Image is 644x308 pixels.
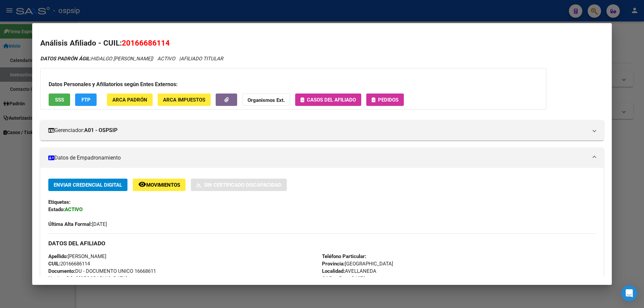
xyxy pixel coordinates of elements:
div: Open Intercom Messenger [621,285,637,301]
strong: Nacionalidad: [48,275,79,282]
span: SSS [55,97,64,103]
strong: Provincia: [322,261,345,267]
span: Movimientos [146,182,180,188]
button: Casos del afiliado [295,94,361,106]
h3: Datos Personales y Afiliatorios según Entes Externos: [49,80,538,88]
span: Casos del afiliado [307,97,356,103]
strong: DATOS PADRÓN ÁGIL: [40,56,91,62]
mat-expansion-panel-header: Gerenciador:A01 - OSPSIP [40,120,604,140]
strong: Etiquetas: [48,199,70,205]
h3: DATOS DEL AFILIADO [48,240,596,247]
span: 20166686114 [48,261,90,267]
i: | ACTIVO | [40,56,223,62]
strong: CUIL: [48,261,60,267]
span: 1870 [322,275,366,282]
span: ARCA Impuestos [163,97,205,103]
mat-panel-title: Datos de Empadronamiento [48,154,588,162]
span: AFILIADO TITULAR [180,56,223,62]
strong: Localidad: [322,268,345,274]
span: Enviar Credencial Digital [54,182,122,188]
strong: Documento: [48,268,75,274]
span: ARCA Padrón [112,97,147,103]
button: SSS [49,94,70,106]
button: Pedidos [366,94,404,106]
span: 20166686114 [122,39,170,47]
span: AVELLANEDA [322,268,376,274]
strong: Organismos Ext. [248,97,285,103]
span: [DATE] [48,221,107,227]
strong: A01 - OSPSIP [84,126,117,134]
button: Sin Certificado Discapacidad [191,179,287,191]
span: [PERSON_NAME] [48,253,106,259]
h2: Análisis Afiliado - CUIL: [40,38,604,49]
button: ARCA Impuestos [158,94,211,106]
button: FTP [75,94,97,106]
mat-panel-title: Gerenciador: [48,126,588,134]
span: [GEOGRAPHIC_DATA] [322,261,393,267]
strong: ACTIVO [65,206,83,212]
span: FTP [82,97,91,103]
button: Enviar Credencial Digital [48,179,127,191]
strong: Código Postal: [322,275,355,282]
button: Movimientos [133,179,185,191]
strong: Estado: [48,206,65,212]
span: Sin Certificado Discapacidad [204,182,281,188]
span: Pedidos [378,97,398,103]
mat-expansion-panel-header: Datos de Empadronamiento [40,148,604,168]
button: ARCA Padrón [107,94,153,106]
strong: Teléfono Particular: [322,253,366,259]
span: DU - DOCUMENTO UNICO 16668611 [48,268,156,274]
strong: Última Alta Formal: [48,221,92,227]
button: Organismos Ext. [242,94,290,106]
mat-icon: remove_red_eye [138,180,146,188]
strong: Apellido: [48,253,68,259]
span: HIDALGO [PERSON_NAME] [40,56,152,62]
span: [GEOGRAPHIC_DATA] [48,275,127,282]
